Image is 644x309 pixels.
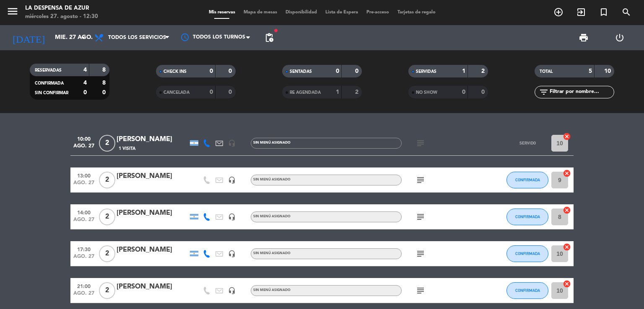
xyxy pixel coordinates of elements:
span: 13:00 [73,170,94,180]
strong: 2 [355,89,360,95]
span: 2 [99,209,115,225]
span: TOTAL [540,70,553,74]
strong: 0 [355,68,360,74]
span: Lista de Espera [321,10,362,15]
span: 2 [99,282,115,299]
span: 1 Visita [119,145,135,152]
div: LOG OUT [602,25,638,50]
i: filter_list [539,87,549,97]
span: ago. 27 [73,180,94,190]
button: CONFIRMADA [506,282,548,299]
strong: 0 [229,89,234,95]
span: 17:30 [73,244,94,254]
span: Tarjetas de regalo [393,10,440,15]
strong: 4 [83,67,87,73]
strong: 0 [83,90,87,95]
strong: 0 [210,89,213,95]
i: search [621,7,631,17]
span: fiber_manual_record [273,28,278,33]
i: subject [415,249,426,259]
strong: 0 [336,68,339,74]
i: headset_mic [228,176,236,184]
span: ago. 27 [73,254,94,263]
div: miércoles 27. agosto - 12:30 [25,13,98,21]
i: subject [415,175,426,185]
strong: 5 [589,68,592,74]
span: Pre-acceso [362,10,393,15]
span: CANCELADA [164,90,190,95]
span: SERVIDO [519,141,536,145]
button: CONFIRMADA [506,245,548,262]
i: menu [6,5,19,18]
strong: 0 [462,89,465,95]
i: arrow_drop_down [78,33,88,43]
i: subject [415,212,426,222]
span: Mapa de mesas [239,10,281,15]
span: CONFIRMADA [515,288,540,293]
span: RESERVADAS [35,68,62,72]
i: subject [415,286,426,296]
span: Sin menú asignado [253,178,291,181]
span: print [579,33,589,43]
i: [DATE] [6,28,51,47]
div: [PERSON_NAME] [117,171,188,182]
span: ago. 27 [73,143,94,153]
strong: 8 [102,67,107,73]
span: 2 [99,135,115,152]
span: Todos los servicios [108,35,166,41]
span: RE AGENDADA [290,90,321,95]
span: SERVIDAS [416,70,436,74]
span: 14:00 [73,207,94,217]
i: headset_mic [228,139,236,147]
i: add_circle_outline [553,7,563,17]
strong: 0 [229,68,234,74]
span: NO SHOW [416,90,437,95]
i: cancel [563,243,571,251]
span: 2 [99,172,115,188]
strong: 4 [83,80,87,86]
span: SIN CONFIRMAR [35,91,68,95]
strong: 2 [481,68,486,74]
input: Filtrar por nombre... [549,88,614,97]
div: La Despensa de Azur [25,4,98,13]
i: headset_mic [228,250,236,257]
i: headset_mic [228,287,236,294]
span: Sin menú asignado [253,215,291,218]
span: CONFIRMADA [515,178,540,182]
span: 10:00 [73,134,94,143]
i: cancel [563,206,571,214]
strong: 10 [604,68,613,74]
strong: 0 [481,89,486,95]
button: menu [6,5,19,21]
div: [PERSON_NAME] [117,245,188,255]
i: power_settings_new [615,33,625,43]
strong: 0 [102,90,107,95]
span: CONFIRMADA [515,214,540,219]
span: CONFIRMADA [35,81,64,85]
span: CONFIRMADA [515,251,540,256]
span: Sin menú asignado [253,252,291,255]
span: ago. 27 [73,217,94,227]
button: SERVIDO [506,135,548,152]
strong: 1 [462,68,465,74]
i: headset_mic [228,213,236,221]
strong: 0 [210,68,213,74]
span: Sin menú asignado [253,288,291,292]
span: Mis reservas [205,10,239,15]
span: 2 [99,245,115,262]
i: cancel [563,132,571,141]
span: SENTADAS [290,70,312,74]
span: pending_actions [264,33,274,43]
span: CHECK INS [164,70,187,74]
i: turned_in_not [599,7,609,17]
span: Disponibilidad [281,10,321,15]
button: CONFIRMADA [506,172,548,188]
button: CONFIRMADA [506,209,548,225]
span: ago. 27 [73,291,94,300]
div: [PERSON_NAME] [117,208,188,219]
i: cancel [563,280,571,288]
span: 21:00 [73,281,94,291]
span: Sin menú asignado [253,141,291,144]
strong: 8 [102,80,107,86]
div: [PERSON_NAME] [117,134,188,145]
